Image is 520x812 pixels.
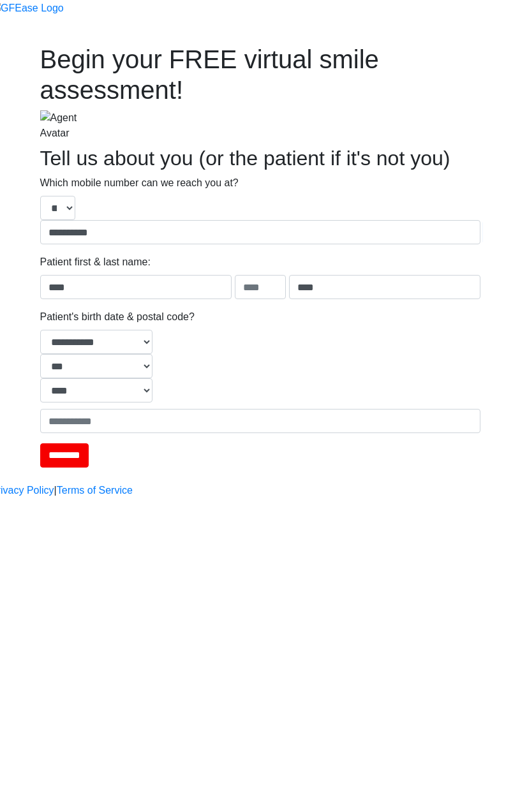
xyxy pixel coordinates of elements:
label: Patient first & last name: [40,255,151,270]
a: | [54,483,57,498]
label: Patient's birth date & postal code? [40,309,195,325]
h2: Tell us about you (or the patient if it's not you) [40,146,480,170]
label: Which mobile number can we reach you at? [40,175,239,191]
a: Terms of Service [57,483,133,498]
h1: Begin your FREE virtual smile assessment! [40,44,480,105]
img: Agent Avatar [40,110,98,141]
